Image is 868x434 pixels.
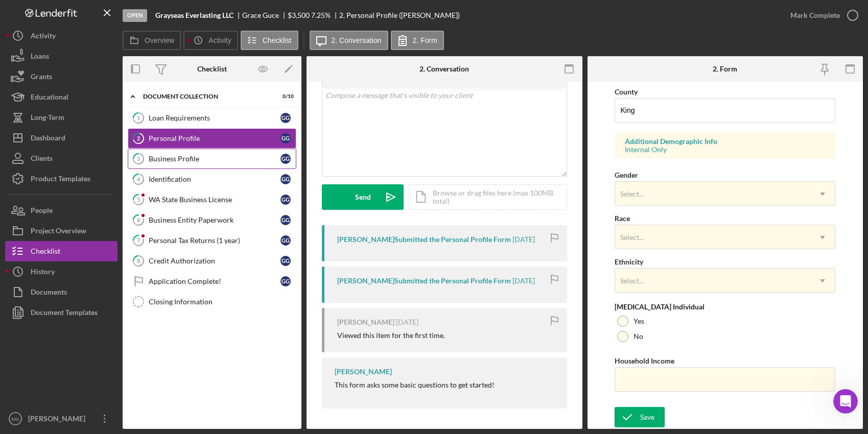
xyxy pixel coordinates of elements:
[280,276,291,286] div: G G
[175,322,192,339] button: Send a message…
[31,241,60,264] div: Checklist
[355,184,371,210] div: Send
[29,6,45,22] img: Profile image for David
[31,107,64,130] div: Long-Term
[280,195,291,205] div: G G
[242,11,288,19] div: Grace Guce
[128,149,296,169] a: 3Business ProfileGG
[149,114,280,122] div: Loan Requirements
[337,318,394,326] div: [PERSON_NAME]
[5,128,118,148] a: Dashboard
[16,231,159,271] div: While we're not able to build everything that's requested, your input is helping to shape our lon...
[128,189,296,210] a: 5WA State Business LicenseGG
[280,154,291,164] div: G G
[145,36,174,44] label: Overview
[625,137,825,146] div: Additional Demographic Info
[50,5,116,13] h1: [PERSON_NAME]
[31,66,52,89] div: Grants
[8,100,168,312] div: Hi [PERSON_NAME],If you’re receiving this message, it seems you've logged at least 30 sessions. W...
[128,108,296,128] a: 1Loan RequirementsGG
[137,237,140,244] tspan: 7
[149,155,280,163] div: Business Profile
[137,176,140,182] tspan: 4
[31,261,55,284] div: History
[9,305,196,322] textarea: Message…
[620,190,644,198] div: Select...
[128,210,296,230] a: 6Business Entity PaperworkGG
[275,93,294,100] div: 0 / 10
[149,298,296,306] div: Closing Information
[5,302,118,323] button: Document Templates
[149,236,280,245] div: Personal Tax Returns (1 year)
[310,31,388,50] button: 2. Conversation
[5,241,118,261] a: Checklist
[833,389,858,414] iframe: Intercom live chat
[634,332,643,341] label: No
[5,46,118,66] button: Loans
[391,31,444,50] button: 2. Form
[31,168,90,191] div: Product Templates
[31,128,65,151] div: Dashboard
[5,408,118,429] button: MG[PERSON_NAME]
[280,235,291,246] div: G G
[413,36,437,44] label: 2. Form
[31,221,86,244] div: Project Overview
[335,381,495,389] div: This form asks some basic questions to get started!
[280,215,291,225] div: G G
[128,128,296,149] a: 2Personal ProfileGG
[288,11,310,19] span: $3,500
[5,87,118,107] button: Educational
[31,302,98,325] div: Document Templates
[5,168,118,189] a: Product Templates
[396,318,418,326] time: 2024-07-01 03:44
[5,282,118,302] button: Documents
[65,326,73,334] button: Start recording
[615,87,638,96] label: County
[31,87,68,110] div: Educational
[11,416,19,422] text: MG
[322,184,404,210] button: Send
[16,156,159,226] div: As you know, we're constantly looking for ways to improving the platform, and I'd love to hear yo...
[128,292,296,312] a: Closing Information
[16,326,24,334] button: Emoji picker
[620,233,644,242] div: Select...
[640,407,654,427] div: Save
[280,133,291,143] div: G G
[16,276,159,306] div: Looking forward to hearing from you, [PERSON_NAME] / Co-founder of Lenderfit
[5,107,118,128] a: Long-Term
[263,36,292,44] label: Checklist
[634,317,644,325] label: Yes
[16,106,159,116] div: Hi [PERSON_NAME],
[615,407,665,427] button: Save
[179,4,198,22] div: Close
[31,61,185,81] div: Our offices are closed for the Fourth of July Holiday until [DATE].
[5,200,118,221] button: People
[5,66,118,87] button: Grants
[149,277,280,285] div: Application Complete!
[5,261,118,282] button: History
[5,221,118,241] button: Project Overview
[280,256,291,266] div: G G
[208,36,231,44] label: Activity
[620,277,644,285] div: Select...
[123,9,147,22] div: Open
[149,134,280,142] div: Personal Profile
[128,169,296,189] a: 4IdentificationGG
[337,277,511,285] div: [PERSON_NAME] Submitted the Personal Profile Form
[311,11,331,19] div: 7.25 %
[31,26,56,49] div: Activity
[149,196,280,204] div: WA State Business License
[155,11,233,19] b: Grayseas Everlasting LLC
[5,148,118,168] button: Clients
[128,230,296,251] a: 7Personal Tax Returns (1 year)GG
[512,277,535,285] time: 2024-07-01 03:45
[337,235,511,244] div: [PERSON_NAME] Submitted the Personal Profile Form
[280,174,291,184] div: G G
[625,146,825,154] div: Internal Only
[143,93,268,100] div: Document Collection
